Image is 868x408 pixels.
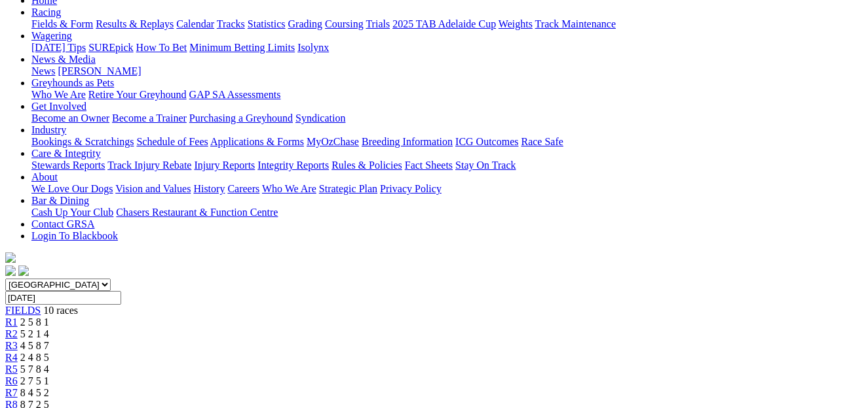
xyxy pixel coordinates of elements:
[5,265,16,276] img: facebook.svg
[31,89,86,100] a: Who We Are
[20,328,49,339] span: 5 2 1 4
[5,364,18,375] a: R5
[115,183,191,194] a: Vision and Values
[455,160,516,171] a: Stay On Track
[43,305,78,316] span: 10 races
[319,183,377,194] a: Strategic Plan
[194,160,255,171] a: Injury Reports
[5,328,18,339] a: R2
[5,305,41,316] a: FIELDS
[297,42,329,53] a: Isolynx
[31,148,101,159] a: Care & Integrity
[31,18,863,30] div: Racing
[31,42,86,53] a: [DATE] Tips
[31,160,105,171] a: Stewards Reports
[217,18,245,29] a: Tracks
[5,387,18,398] a: R7
[362,136,453,147] a: Breeding Information
[307,136,359,147] a: MyOzChase
[5,352,18,363] a: R4
[366,18,390,29] a: Trials
[31,77,114,88] a: Greyhounds as Pets
[31,101,86,112] a: Get Involved
[248,18,286,29] a: Statistics
[31,195,89,206] a: Bar & Dining
[31,112,863,124] div: Get Involved
[499,18,533,29] a: Weights
[20,316,49,328] span: 2 5 8 1
[189,112,293,124] a: Purchasing a Greyhound
[210,136,304,147] a: Applications & Forms
[31,160,863,171] div: Care & Integrity
[193,183,225,194] a: History
[58,65,141,76] a: [PERSON_NAME]
[31,136,134,147] a: Bookings & Scratchings
[112,112,187,124] a: Become a Trainer
[331,160,402,171] a: Rules & Policies
[31,183,863,195] div: About
[5,340,18,351] a: R3
[116,207,278,218] a: Chasers Restaurant & Function Centre
[392,18,496,29] a: 2025 TAB Adelaide Cup
[455,136,518,147] a: ICG Outcomes
[31,65,55,76] a: News
[31,124,66,135] a: Industry
[88,42,133,53] a: SUREpick
[288,18,322,29] a: Grading
[31,207,863,218] div: Bar & Dining
[521,136,563,147] a: Race Safe
[20,340,49,351] span: 4 5 8 7
[31,65,863,77] div: News & Media
[257,160,329,171] a: Integrity Reports
[5,375,18,386] a: R6
[136,136,208,147] a: Schedule of Fees
[535,18,616,29] a: Track Maintenance
[31,207,113,218] a: Cash Up Your Club
[31,89,863,101] div: Greyhounds as Pets
[176,18,214,29] a: Calendar
[31,171,58,182] a: About
[295,112,345,124] a: Syndication
[20,352,49,363] span: 2 4 8 5
[20,364,49,375] span: 5 7 8 4
[325,18,364,29] a: Coursing
[18,265,29,276] img: twitter.svg
[31,18,93,29] a: Fields & Form
[88,89,187,100] a: Retire Your Greyhound
[107,160,191,171] a: Track Injury Rebate
[31,183,113,194] a: We Love Our Dogs
[31,112,109,124] a: Become an Owner
[31,218,94,229] a: Contact GRSA
[5,252,16,263] img: logo-grsa-white.png
[31,42,863,54] div: Wagering
[31,30,72,41] a: Wagering
[31,136,863,148] div: Industry
[5,291,121,305] input: Select date
[20,375,49,386] span: 2 7 5 1
[189,42,295,53] a: Minimum Betting Limits
[31,54,96,65] a: News & Media
[31,230,118,241] a: Login To Blackbook
[405,160,453,171] a: Fact Sheets
[262,183,316,194] a: Who We Are
[20,387,49,398] span: 8 4 5 2
[227,183,259,194] a: Careers
[189,89,281,100] a: GAP SA Assessments
[136,42,187,53] a: How To Bet
[31,7,61,18] a: Racing
[380,183,442,194] a: Privacy Policy
[96,18,174,29] a: Results & Replays
[5,316,18,328] a: R1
